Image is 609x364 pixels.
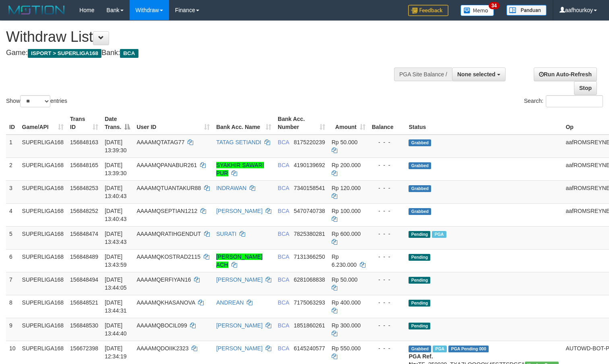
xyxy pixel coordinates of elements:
[278,322,289,329] span: BCA
[294,254,325,260] span: Copy 7131366250 to clipboard
[332,231,361,237] span: Rp 600.000
[372,253,403,261] div: - - -
[372,299,403,307] div: - - -
[6,249,19,272] td: 6
[328,112,369,135] th: Amount: activate to sort column ascending
[216,299,244,306] a: ANDREAN
[6,157,19,180] td: 2
[19,272,67,295] td: SUPERLIGA168
[332,299,361,306] span: Rp 400.000
[105,254,127,268] span: [DATE] 13:43:59
[6,95,67,107] label: Show entries
[70,276,98,283] span: 156848494
[546,95,603,107] input: Search:
[133,112,213,135] th: User ID: activate to sort column ascending
[136,345,188,352] span: AAAAMQDOIIK2323
[294,185,325,191] span: Copy 7340158541 to clipboard
[216,254,262,268] a: [PERSON_NAME] ACH
[278,299,289,306] span: BCA
[409,208,431,215] span: Grabbed
[216,322,262,329] a: [PERSON_NAME]
[409,323,430,329] span: Pending
[6,295,19,318] td: 8
[136,254,200,260] span: AAAAMQKOSTRAD2115
[294,162,325,168] span: Copy 4190139692 to clipboard
[448,346,489,352] span: PGA Pending
[19,135,67,158] td: SUPERLIGA168
[409,277,430,284] span: Pending
[216,345,262,352] a: [PERSON_NAME]
[67,112,101,135] th: Trans ID: activate to sort column ascending
[70,345,98,352] span: 156672398
[216,139,261,145] a: TATAG SETIANDI
[332,254,357,268] span: Rp 6.230.000
[105,185,127,199] span: [DATE] 13:40:43
[372,161,403,169] div: - - -
[460,5,494,16] img: Button%20Memo.svg
[105,139,127,153] span: [DATE] 13:39:30
[278,254,289,260] span: BCA
[105,345,127,360] span: [DATE] 12:34:19
[216,162,264,176] a: SYAKHIR SAWARI PUR
[70,139,98,145] span: 156848163
[409,231,430,238] span: Pending
[332,139,358,145] span: Rp 50.000
[432,231,446,238] span: Marked by aafsoycanthlai
[278,231,289,237] span: BCA
[136,139,184,145] span: AAAAMQTATAG77
[278,208,289,214] span: BCA
[19,249,67,272] td: SUPERLIGA168
[136,276,191,283] span: AAAAMQERFIYAN16
[332,162,361,168] span: Rp 200.000
[457,71,495,78] span: None selected
[70,254,98,260] span: 156848489
[105,276,127,291] span: [DATE] 13:44:05
[136,185,201,191] span: AAAAMQTUANTAKUR88
[6,272,19,295] td: 7
[524,95,603,107] label: Search:
[409,300,430,307] span: Pending
[6,49,398,57] h4: Game: Bank:
[19,226,67,249] td: SUPERLIGA168
[372,207,403,215] div: - - -
[6,226,19,249] td: 5
[452,67,506,81] button: None selected
[28,49,101,58] span: ISPORT > SUPERLIGA168
[105,231,127,245] span: [DATE] 13:43:43
[372,344,403,352] div: - - -
[6,318,19,341] td: 9
[19,203,67,226] td: SUPERLIGA168
[70,185,98,191] span: 156848253
[70,208,98,214] span: 156848252
[101,112,133,135] th: Date Trans.: activate to sort column descending
[409,346,431,352] span: Grabbed
[332,322,361,329] span: Rp 300.000
[120,49,138,58] span: BCA
[506,5,547,16] img: panduan.png
[433,346,447,352] span: Marked by aafsoycanthlai
[105,322,127,337] span: [DATE] 13:44:40
[294,231,325,237] span: Copy 7825380281 to clipboard
[394,67,452,81] div: PGA Site Balance /
[294,139,325,145] span: Copy 8175220239 to clipboard
[332,208,361,214] span: Rp 100.000
[372,138,403,146] div: - - -
[6,4,67,16] img: MOTION_logo.png
[6,135,19,158] td: 1
[534,67,597,81] a: Run Auto-Refresh
[19,318,67,341] td: SUPERLIGA168
[105,208,127,222] span: [DATE] 13:40:43
[216,231,236,237] a: SURATI
[372,276,403,284] div: - - -
[105,299,127,314] span: [DATE] 13:44:31
[19,112,67,135] th: Game/API: activate to sort column ascending
[105,162,127,176] span: [DATE] 13:39:30
[20,95,50,107] select: Showentries
[574,81,597,95] a: Stop
[294,345,325,352] span: Copy 6145240577 to clipboard
[70,322,98,329] span: 156848530
[294,208,325,214] span: Copy 5470740738 to clipboard
[409,139,431,146] span: Grabbed
[6,29,398,45] h1: Withdraw List
[19,157,67,180] td: SUPERLIGA168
